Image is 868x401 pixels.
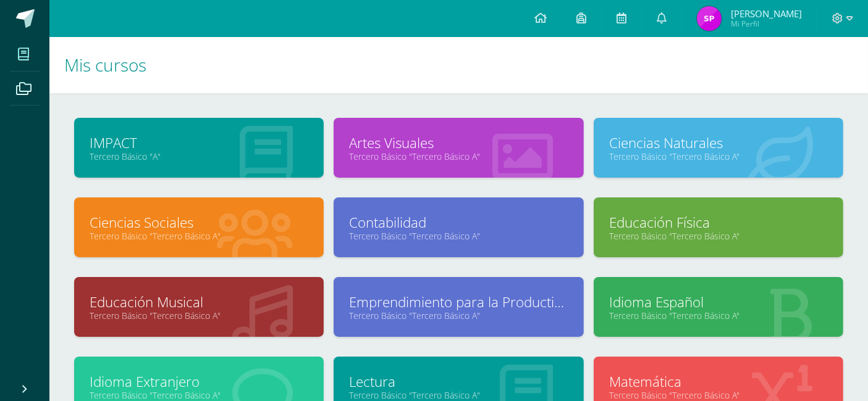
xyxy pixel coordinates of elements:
[609,292,828,312] a: Idioma Español
[90,213,308,232] a: Ciencias Sociales
[731,7,802,20] span: [PERSON_NAME]
[349,292,568,312] a: Emprendimiento para la Productividad
[90,389,308,401] a: Tercero Básico "Tercero Básico A"
[90,151,308,162] a: Tercero Básico "A"
[609,389,828,401] a: Tercero Básico "Tercero Básico A"
[609,151,828,162] a: Tercero Básico "Tercero Básico A"
[609,230,828,242] a: Tercero Básico "Tercero Básico A"
[697,6,722,31] img: ea37237e9e527cb0b336558c30bf36cc.png
[90,133,308,152] a: IMPACT
[90,230,308,242] a: Tercero Básico "Tercero Básico A"
[609,310,828,321] a: Tercero Básico "Tercero Básico A"
[609,213,828,232] a: Educación Física
[349,133,568,152] a: Artes Visuales
[64,53,146,76] span: Mis cursos
[90,310,308,321] a: Tercero Básico "Tercero Básico A"
[90,372,308,391] a: Idioma Extranjero
[609,133,828,152] a: Ciencias Naturales
[349,389,568,401] a: Tercero Básico "Tercero Básico A"
[349,310,568,321] a: Tercero Básico "Tercero Básico A"
[731,19,802,29] span: Mi Perfil
[609,372,828,391] a: Matemática
[349,372,568,391] a: Lectura
[349,151,568,162] a: Tercero Básico "Tercero Básico A"
[90,292,308,312] a: Educación Musical
[349,213,568,232] a: Contabilidad
[349,230,568,242] a: Tercero Básico "Tercero Básico A"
